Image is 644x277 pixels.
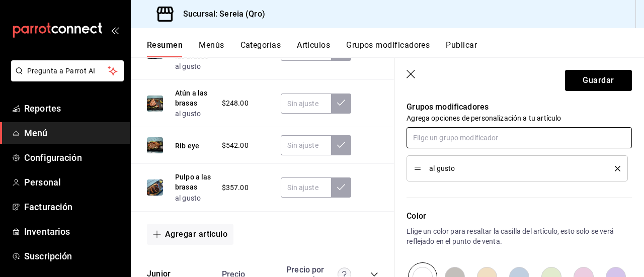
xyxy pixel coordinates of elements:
[147,137,163,153] img: Preview
[446,40,477,57] button: Publicar
[24,126,122,140] span: Menú
[147,40,644,57] div: navigation tabs
[429,165,600,172] span: al gusto
[147,40,183,57] button: Resumen
[111,26,119,34] button: open_drawer_menu
[24,200,122,214] span: Facturación
[240,40,281,57] button: Categorías
[7,73,124,83] a: Pregunta a Parrot AI
[222,98,249,109] span: $248.00
[407,113,632,123] p: Agrega opciones de personalización a tu artículo
[24,249,122,263] span: Suscripción
[346,40,430,57] button: Grupos modificadores
[175,141,199,151] button: Rib eye
[24,102,122,115] span: Reportes
[199,40,224,57] button: Menús
[608,166,620,171] button: delete
[407,127,632,148] input: Elige un grupo modificador
[147,224,233,245] button: Agregar artículo
[222,182,249,193] span: $357.00
[24,225,122,238] span: Inventarios
[175,109,201,119] button: al gusto
[222,140,249,151] span: $542.00
[11,60,124,81] button: Pregunta a Parrot AI
[297,40,330,57] button: Artículos
[175,61,201,71] button: al gusto
[565,70,632,91] button: Guardar
[281,177,331,198] input: Sin ajuste
[175,193,201,203] button: al gusto
[281,135,331,155] input: Sin ajuste
[147,96,163,112] img: Preview
[147,179,163,196] img: Preview
[407,101,632,113] p: Grupos modificadores
[175,88,212,108] button: Atún a las brasas
[281,94,331,114] input: Sin ajuste
[175,8,265,20] h3: Sucursal: Sereia (Qro)
[27,66,108,76] span: Pregunta a Parrot AI
[407,226,632,246] p: Elige un color para resaltar la casilla del artículo, esto solo se verá reflejado en el punto de ...
[407,210,632,222] p: Color
[175,172,212,192] button: Pulpo a las brasas
[24,175,122,189] span: Personal
[24,151,122,164] span: Configuración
